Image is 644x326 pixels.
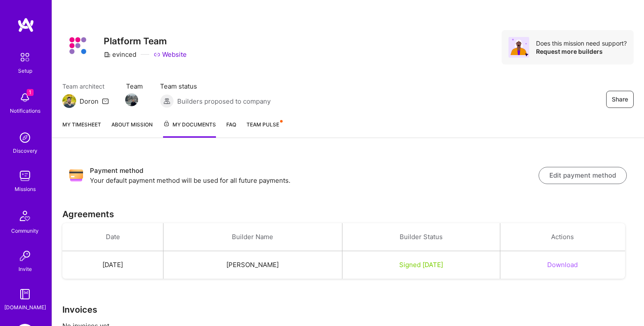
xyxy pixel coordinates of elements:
[508,37,529,58] img: Avatar
[104,36,187,46] h3: Platform Team
[226,120,236,138] a: FAQ
[16,286,34,303] img: guide book
[62,82,109,91] span: Team architect
[90,166,539,176] h3: Payment method
[62,120,101,138] a: My timesheet
[342,223,500,251] th: Builder Status
[15,206,35,226] img: Community
[15,185,36,194] div: Missions
[500,223,625,251] th: Actions
[247,121,279,128] span: Team Pulse
[160,94,174,108] img: Builders proposed to company
[125,93,138,106] img: Team Member Avatar
[62,30,93,61] img: Company Logo
[16,247,34,264] img: Invite
[10,106,40,115] div: Notifications
[11,226,39,235] div: Community
[18,264,32,274] div: Invite
[104,51,111,58] i: icon CompanyGray
[539,167,627,184] button: Edit payment method
[247,120,282,138] a: Team Pulse
[163,223,342,251] th: Builder Name
[80,97,99,106] div: Doron
[16,129,34,146] img: discovery
[126,82,143,91] span: Team
[111,120,153,138] a: About Mission
[16,89,34,106] img: bell
[163,120,216,138] a: My Documents
[62,94,76,108] img: Team Architect
[536,39,627,47] div: Does this mission need support?
[62,209,634,219] h3: Agreements
[16,48,34,66] img: setup
[62,223,163,251] th: Date
[126,92,137,107] a: Team Member Avatar
[13,146,37,155] div: Discovery
[163,120,216,129] span: My Documents
[102,98,109,105] i: icon Mail
[177,97,271,106] span: Builders proposed to company
[104,50,136,59] div: evinced
[17,17,34,33] img: logo
[90,176,539,185] p: Your default payment method will be used for all future payments.
[536,47,627,55] div: Request more builders
[18,66,32,75] div: Setup
[163,251,342,279] td: [PERSON_NAME]
[69,169,83,182] img: Payment method
[4,303,46,312] div: [DOMAIN_NAME]
[160,82,271,91] span: Team status
[154,50,187,59] a: Website
[612,95,628,104] span: Share
[547,260,578,269] button: Download
[16,167,34,185] img: teamwork
[62,251,163,279] td: [DATE]
[353,260,490,269] div: Signed [DATE]
[27,89,34,96] span: 1
[606,91,634,108] button: Share
[62,304,634,315] h3: Invoices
